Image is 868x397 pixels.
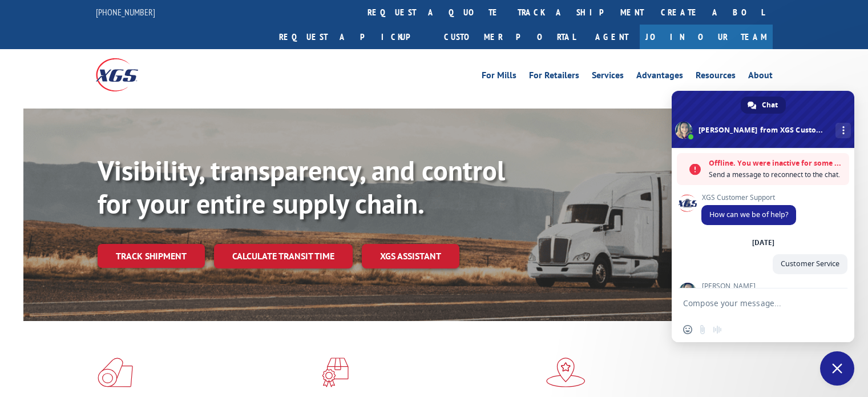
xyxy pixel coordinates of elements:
a: Customer Portal [435,25,584,49]
a: Services [592,71,624,83]
div: [DATE] [752,239,774,246]
a: For Mills [482,71,516,83]
span: Send a message to reconnect to the chat. [709,169,843,181]
a: Resources [696,71,736,83]
a: About [748,71,773,83]
a: XGS ASSISTANT [362,244,459,268]
span: Insert an emoji [683,325,692,334]
img: xgs-icon-total-supply-chain-intelligence-red [98,358,133,387]
a: Calculate transit time [214,244,353,268]
textarea: Compose your message... [683,288,820,317]
a: Join Our Team [640,25,773,49]
a: Request a pickup [271,25,435,49]
b: Visibility, transparency, and control for your entire supply chain. [98,153,505,221]
span: Customer Service [781,259,839,268]
a: For Retailers [529,71,579,83]
a: Agent [584,25,640,49]
a: Chat [741,97,786,114]
span: How can we be of help? [709,210,788,219]
img: xgs-icon-focused-on-flooring-red [322,358,349,387]
img: xgs-icon-flagship-distribution-model-red [546,358,586,387]
a: Track shipment [98,244,205,268]
a: [PHONE_NUMBER] [96,6,155,18]
span: [PERSON_NAME] [701,282,847,290]
a: Close chat [820,351,854,386]
span: Offline. You were inactive for some time. [709,158,843,169]
span: Chat [762,97,778,114]
a: Advantages [636,71,683,83]
span: XGS Customer Support [701,194,796,202]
